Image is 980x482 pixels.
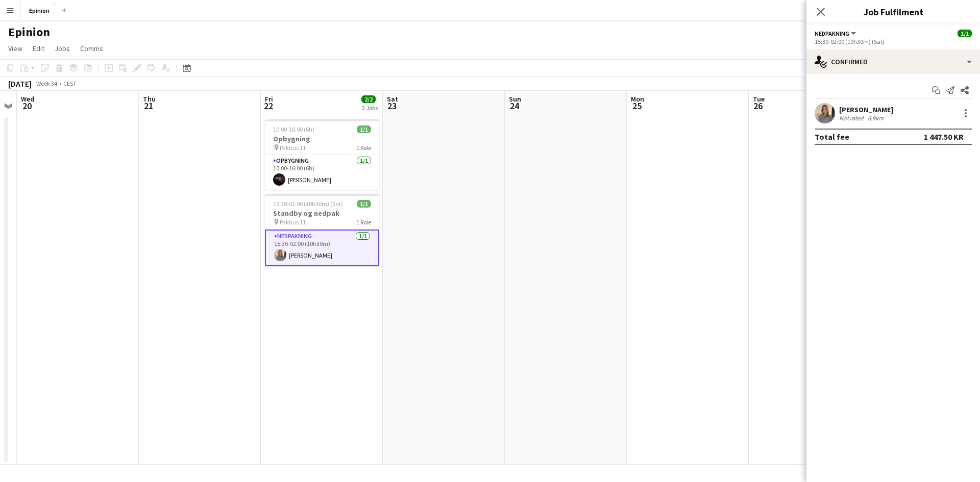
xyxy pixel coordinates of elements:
[51,42,74,55] a: Jobs
[273,200,343,208] span: 15:30-02:00 (10h30m) (Sat)
[751,100,765,112] span: 26
[387,94,398,104] span: Sat
[815,132,849,142] div: Total fee
[19,100,34,112] span: 20
[507,100,521,112] span: 24
[866,114,886,122] div: 6.9km
[361,95,376,103] span: 2/2
[839,105,893,114] div: [PERSON_NAME]
[509,94,521,104] span: Sun
[76,42,107,55] a: Comms
[8,79,32,89] div: [DATE]
[8,44,22,53] span: View
[265,155,379,190] app-card-role: Opbygning1/110:00-16:00 (6h)[PERSON_NAME]
[63,80,77,87] div: CEST
[631,94,644,104] span: Mon
[356,218,371,226] span: 1 Role
[33,44,44,53] span: Edit
[839,114,866,122] div: Not rated
[815,30,849,37] span: Nedpakning
[815,38,972,45] div: 15:30-02:00 (10h30m) (Sat)
[4,42,27,55] a: View
[34,80,59,87] span: Week 34
[265,209,379,218] h3: Standby og nedpak
[21,1,58,20] button: Epinion
[356,144,371,151] span: 1 Role
[80,44,103,53] span: Comms
[265,230,379,266] app-card-role: Nedpakning1/115:30-02:00 (10h30m)[PERSON_NAME]
[29,42,48,55] a: Edit
[21,94,34,104] span: Wed
[55,44,70,53] span: Jobs
[8,24,50,40] h1: Epinion
[265,119,379,190] app-job-card: 10:00-16:00 (6h)1/1Opbygning Pakhus 111 RoleOpbygning1/110:00-16:00 (6h)[PERSON_NAME]
[265,94,273,104] span: Fri
[629,100,644,112] span: 25
[806,49,980,74] div: Confirmed
[265,194,379,266] app-job-card: 15:30-02:00 (10h30m) (Sat)1/1Standby og nedpak Pakhus 111 RoleNedpakning1/115:30-02:00 (10h30m)[P...
[357,125,371,133] span: 1/1
[815,30,857,37] button: Nedpakning
[280,218,306,226] span: Pakhus 11
[141,100,156,112] span: 21
[806,5,980,18] h3: Job Fulfilment
[753,94,765,104] span: Tue
[357,200,371,208] span: 1/1
[385,100,398,112] span: 23
[273,125,314,133] span: 10:00-16:00 (6h)
[362,104,378,112] div: 2 Jobs
[263,100,273,112] span: 22
[280,144,306,151] span: Pakhus 11
[958,30,972,37] span: 1/1
[265,134,379,143] h3: Opbygning
[143,94,156,104] span: Thu
[924,132,964,142] div: 1 447.50 KR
